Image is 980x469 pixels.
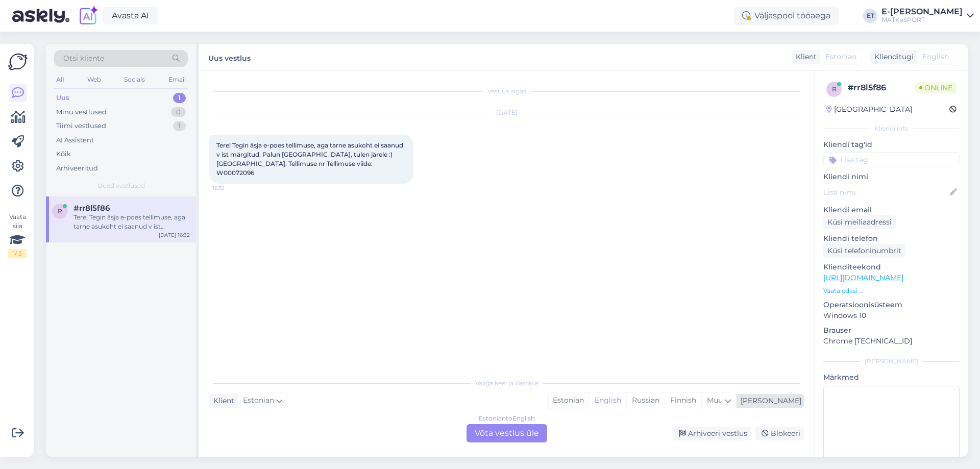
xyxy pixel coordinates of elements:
[755,427,804,440] div: Blokeeri
[171,107,186,117] div: 0
[589,393,626,408] div: English
[467,424,547,442] div: Võta vestlus üle
[824,187,948,198] input: Lisa nimi
[209,87,804,96] div: Vestlus algas
[825,52,856,62] span: Estonian
[826,104,912,115] div: [GEOGRAPHIC_DATA]
[823,273,903,282] a: [URL][DOMAIN_NAME]
[823,152,960,167] input: Lisa tag
[823,310,960,321] p: Windows 10
[58,207,62,215] span: r
[707,396,723,405] span: Muu
[823,124,960,133] div: Kliendi info
[863,9,877,23] div: ET
[56,135,94,145] div: AI Assistent
[56,149,71,159] div: Kõik
[56,163,98,174] div: Arhiveeritud
[823,372,960,383] p: Märkmed
[103,7,158,24] a: Avasta AI
[848,82,915,94] div: # rr8l5f86
[56,107,107,117] div: Minu vestlused
[823,205,960,215] p: Kliendi email
[823,336,960,347] p: Chrome [TECHNICAL_ID]
[823,171,960,182] p: Kliendi nimi
[97,181,145,190] span: Uued vestlused
[173,93,186,103] div: 1
[173,121,186,131] div: 1
[209,379,804,388] div: Valige keel ja vastake
[823,244,905,258] div: Küsi telefoninumbrit
[665,393,701,408] div: Finnish
[870,52,914,62] div: Klienditugi
[823,262,960,273] p: Klienditeekond
[626,393,665,408] div: Russian
[915,82,957,93] span: Online
[8,212,27,258] div: Vaata siia
[673,427,751,440] div: Arhiveeri vestlus
[734,7,839,25] div: Väljaspool tööaega
[8,52,28,71] img: Askly Logo
[881,16,963,24] div: MATKaSPORT
[54,73,66,86] div: All
[881,8,963,16] div: E-[PERSON_NAME]
[78,5,99,27] img: explore-ai
[56,121,106,131] div: Tiimi vestlused
[823,357,960,366] div: [PERSON_NAME]
[922,52,949,62] span: English
[823,300,960,310] p: Operatsioonisüsteem
[823,233,960,244] p: Kliendi telefon
[548,393,589,408] div: Estonian
[85,73,103,86] div: Web
[209,108,804,117] div: [DATE]
[823,215,896,229] div: Küsi meiliaadressi
[881,8,974,24] a: E-[PERSON_NAME]MATKaSPORT
[166,73,188,86] div: Email
[209,396,234,406] div: Klient
[823,325,960,336] p: Brauser
[8,249,27,258] div: 1 / 3
[159,231,190,239] div: [DATE] 16:32
[832,85,837,93] span: r
[823,139,960,150] p: Kliendi tag'id
[479,414,535,423] div: Estonian to English
[208,50,251,64] label: Uus vestlus
[63,53,104,64] span: Otsi kliente
[823,286,960,295] p: Vaata edasi ...
[243,395,274,406] span: Estonian
[792,52,817,62] div: Klient
[56,93,69,103] div: Uus
[737,396,801,406] div: [PERSON_NAME]
[216,141,405,177] span: Tere! Tegin äsja e-poes tellimuse, aga tarne asukoht ei saanud v ist märgitud. Palun [GEOGRAPHIC_...
[212,184,251,192] span: 16:32
[73,213,190,231] div: Tere! Tegin äsja e-poes tellimuse, aga tarne asukoht ei saanud v ist märgitud. Palun [GEOGRAPHIC_...
[73,204,110,213] span: #rr8l5f86
[122,73,147,86] div: Socials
